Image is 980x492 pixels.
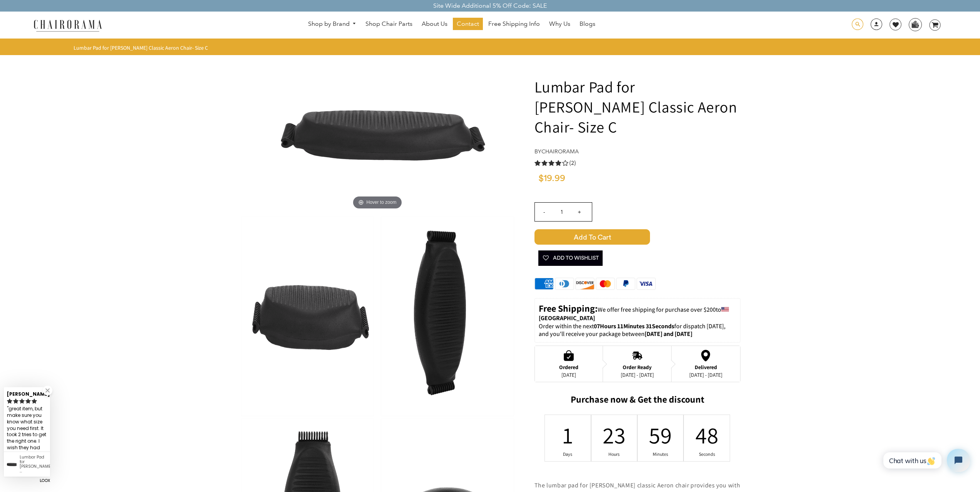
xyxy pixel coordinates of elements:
[689,364,722,370] div: Delivered
[25,398,31,404] svg: rating icon full
[645,330,692,338] strong: [DATE] and [DATE]
[580,20,595,28] span: Blogs
[241,217,374,416] img: Lumbar Pad for Herman Miller Classic Aeron Chair- Size C - chairorama
[539,302,736,322] p: to
[7,398,12,404] svg: rating icon full
[29,18,106,32] img: chairorama
[909,18,921,30] img: WhatsApp_Image_2024-07-12_at_16.23.01.webp
[13,398,18,404] svg: rating icon full
[542,250,599,266] span: Add To Wishlist
[541,148,579,155] a: chairorama
[594,322,674,330] span: 07Hours 11Minutes 31Seconds
[598,306,716,314] span: We offer free shipping for purchase over $200
[457,20,479,28] span: Contact
[534,77,740,137] h1: Lumbar Pad for [PERSON_NAME] Classic Aeron Chair- Size C
[549,20,570,28] span: Why Us
[381,217,513,416] img: Lumbar Pad for Herman Miller Classic Aeron Chair- Size C - chairorama
[539,322,736,339] p: Order within the next for dispatch [DATE], and you'll receive your package between
[569,159,576,167] span: (2)
[702,420,712,450] div: 48
[74,44,208,51] span: Lumbar Pad for [PERSON_NAME] Classic Aeron Chair- Size C
[19,398,25,404] svg: rating icon full
[563,420,573,450] div: 1
[559,364,578,370] div: Ordered
[539,302,598,314] strong: Free Shipping:
[621,372,654,378] div: [DATE] - [DATE]
[655,420,665,450] div: 59
[453,18,483,30] a: Contact
[875,442,977,479] iframe: Tidio Chat
[262,57,493,212] img: Lumbar Pad for Herman Miller Classic Aeron Chair- Size C - chairorama
[576,18,599,30] a: Blogs
[7,388,47,398] div: [PERSON_NAME]
[563,451,573,457] div: Days
[74,44,211,51] nav: breadcrumbs
[304,18,360,30] a: Shop by Brand
[570,203,589,221] input: +
[539,314,595,322] strong: [GEOGRAPHIC_DATA]
[689,372,722,378] div: [DATE] - [DATE]
[538,250,603,266] button: Add To Wishlist
[609,451,619,457] div: Hours
[535,203,553,221] input: -
[418,18,451,30] a: About Us
[534,148,740,155] h4: by
[488,20,540,28] span: Free Shipping Info
[538,174,565,183] span: $19.99
[655,451,665,457] div: Minutes
[534,394,740,409] h2: Purchase now & Get the discount
[534,229,650,245] span: Add to Cart
[262,130,493,138] a: Lumbar Pad for Herman Miller Classic Aeron Chair- Size C - chairoramaHover to zoom
[534,229,740,245] button: Add to Cart
[545,18,574,30] a: Why Us
[609,420,619,450] div: 23
[621,364,654,370] div: Order Ready
[484,18,544,30] a: Free Shipping Info
[362,18,416,30] a: Shop Chair Parts
[32,398,37,404] svg: rating icon full
[20,455,47,474] div: Lumbar Pad for Herman Miller Classic Aeron Chair- Size C
[422,20,447,28] span: About Us
[702,451,712,457] div: Seconds
[7,405,47,458] div: great item, but make sure you know what size you need first. It took 2 tries to get the right one...
[534,159,740,167] a: 4.0 rating (2 votes)
[559,372,578,378] div: [DATE]
[365,20,412,28] span: Shop Chair Parts
[139,18,764,32] nav: DesktopNavigation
